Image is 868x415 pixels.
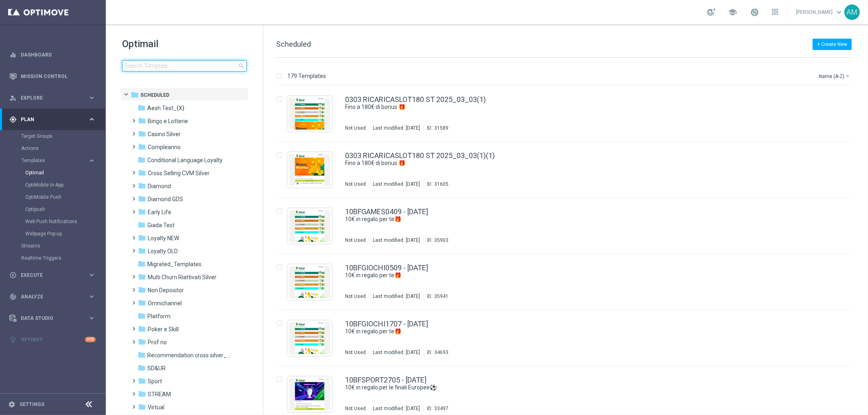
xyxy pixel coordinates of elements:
div: Press SPACE to select this row. [268,86,866,142]
button: Templates keyboard_arrow_right [21,157,96,164]
div: Plan [9,116,88,123]
span: Plan [21,117,88,122]
a: Realtime Triggers [21,255,85,261]
span: Scheduled [140,91,169,99]
span: Compleanno [148,143,181,151]
span: Templates [22,158,80,163]
div: Data Studio keyboard_arrow_right [9,315,96,322]
div: Realtime Triggers [21,252,105,264]
i: arrow_drop_down [844,73,851,79]
div: 33497 [434,405,448,412]
i: play_circle_outline [9,272,17,279]
img: 33497.jpeg [289,378,330,410]
a: 0303 RICARICASLOT180 ST 2025_03_03(1) [345,96,486,103]
i: lightbulb [9,336,17,343]
i: folder [138,143,146,151]
a: 10BFGIOCHI0509 - [DATE] [345,264,428,272]
div: ID: [423,293,448,300]
div: Not Used [345,293,366,300]
div: Mission Control [9,73,96,80]
div: Optibot [9,329,96,350]
div: ID: [423,125,448,131]
i: keyboard_arrow_right [88,115,96,123]
div: track_changes Analyze keyboard_arrow_right [9,293,96,300]
div: Webpage Pop-up [25,228,105,240]
i: keyboard_arrow_right [88,157,96,165]
span: SD&UR [147,365,166,372]
a: 10€ in regalo per te🎁 [345,215,798,223]
span: Non Depositor [148,287,184,294]
div: Not Used [345,125,366,131]
div: Target Groups [21,130,105,142]
div: Last modified: [DATE] [370,349,423,356]
a: 10BFGAMES0409 - [DATE] [345,208,428,215]
span: Prof no [148,339,167,346]
div: Not Used [345,349,366,356]
div: Press SPACE to select this row. [268,142,866,198]
div: 35941 [434,293,448,300]
img: 31589.jpeg [289,98,330,130]
span: Loyalty NEW [148,235,179,242]
span: Early Life [148,209,171,216]
div: Last modified: [DATE] [370,405,423,412]
a: Mission Control [21,65,96,87]
a: Target Groups [21,133,85,139]
div: ID: [423,405,448,412]
div: Fino a 180€ di bonus 🎁​ [345,103,817,111]
div: 35903 [434,237,448,243]
span: search [238,63,245,69]
i: folder [138,208,146,216]
div: Last modified: [DATE] [370,181,423,187]
span: Execute [21,273,88,278]
button: lightbulb Optibot +10 [9,337,96,343]
i: folder [138,130,146,138]
a: 10BFGIOCHI1707 - [DATE] [345,320,428,328]
i: gps_fixed [9,116,17,123]
i: folder [138,221,146,229]
img: 31605.jpeg [289,154,330,186]
div: ID: [423,237,448,243]
span: Conditional Language Loyalty [147,156,223,164]
span: Aesh Test_{X} [147,104,184,112]
a: Webpage Pop-up [25,230,85,237]
a: [PERSON_NAME]keyboard_arrow_down [795,6,844,18]
a: Fino a 180€ di bonus 🎁​ [345,159,798,167]
i: equalizer [9,51,17,59]
div: Web Push Notifications [25,215,105,228]
i: folder [138,364,146,372]
div: Data Studio [9,315,88,322]
span: Diamond GDS [148,196,183,203]
span: Bingo e Lotterie [148,117,188,125]
div: Templates [22,158,88,163]
button: person_search Explore keyboard_arrow_right [9,95,96,101]
button: equalizer Dashboard [9,52,96,58]
div: 31605 [434,181,448,187]
div: OptiMobile Push [25,191,105,203]
i: folder [138,273,146,281]
div: Execute [9,272,88,279]
div: ID: [423,181,448,187]
div: Press SPACE to select this row. [268,254,866,310]
div: +10 [85,337,96,342]
i: folder [138,104,146,112]
div: Dashboard [9,44,96,65]
button: Name (A-Z)arrow_drop_down [818,71,852,81]
i: folder [138,182,146,190]
i: folder [138,299,146,307]
i: folder [138,338,146,346]
a: Optipush [25,206,85,213]
i: folder [138,234,146,242]
span: Sport [148,378,162,385]
i: folder [138,169,146,177]
div: Explore [9,94,88,102]
div: Optipush [25,203,105,215]
button: play_circle_outline Execute keyboard_arrow_right [9,272,96,278]
i: folder [138,403,146,411]
input: Search Template [122,60,247,72]
i: keyboard_arrow_right [88,314,96,322]
i: folder [138,351,146,359]
i: track_changes [9,293,17,300]
a: 10€ in regalo per te🎁 [345,328,798,335]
